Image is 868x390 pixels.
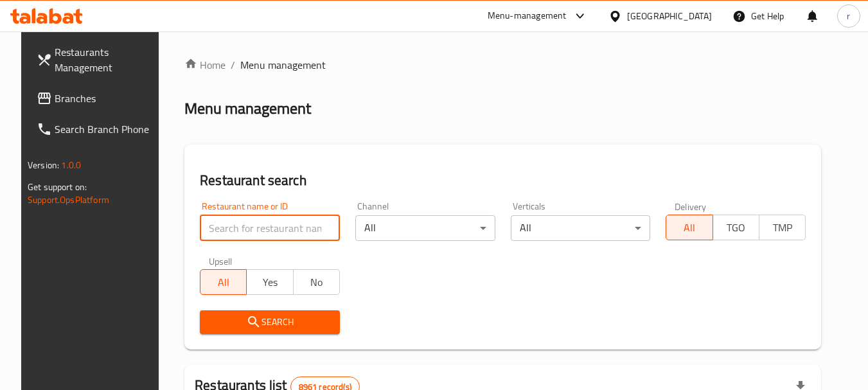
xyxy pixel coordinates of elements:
[200,215,340,241] input: Search for restaurant name or ID..
[847,9,850,23] span: r
[675,202,707,211] label: Delivery
[713,215,759,240] button: TGO
[55,91,156,106] span: Branches
[28,157,59,173] span: Version:
[231,57,235,73] li: /
[200,310,340,334] button: Search
[61,157,81,173] span: 1.0.0
[26,83,166,114] a: Branches
[200,269,247,295] button: All
[671,218,707,237] span: All
[55,44,156,75] span: Restaurants Management
[666,215,713,240] button: All
[299,273,335,292] span: No
[293,269,340,295] button: No
[355,215,495,241] div: All
[209,256,233,265] label: Upsell
[240,57,326,73] span: Menu management
[252,273,288,292] span: Yes
[210,314,330,330] span: Search
[28,179,87,195] span: Get support on:
[511,215,651,241] div: All
[200,171,806,190] h2: Restaurant search
[184,98,311,119] h2: Menu management
[488,8,567,24] div: Menu-management
[26,114,166,145] a: Search Branch Phone
[206,273,242,292] span: All
[26,37,166,83] a: Restaurants Management
[184,57,226,73] a: Home
[718,218,754,237] span: TGO
[627,9,712,23] div: [GEOGRAPHIC_DATA]
[246,269,293,295] button: Yes
[28,191,109,208] a: Support.OpsPlatform
[759,215,806,240] button: TMP
[765,218,801,237] span: TMP
[184,57,821,73] nav: breadcrumb
[55,121,156,137] span: Search Branch Phone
